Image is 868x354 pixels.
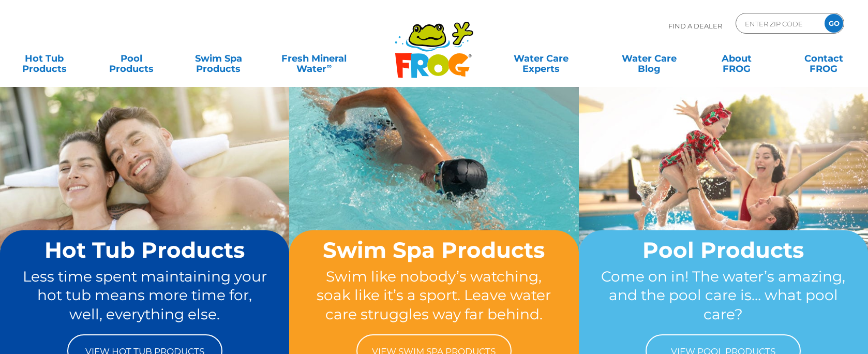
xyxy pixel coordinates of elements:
[790,48,858,69] a: ContactFROG
[185,48,252,69] a: Swim SpaProducts
[97,48,165,69] a: PoolProducts
[668,13,722,39] p: Find A Dealer
[825,14,843,33] input: GO
[20,267,270,324] p: Less time spent maintaining your hot tub means more time for, well, everything else.
[702,48,770,69] a: AboutFROG
[326,62,332,70] sup: ∞
[309,267,559,324] p: Swim like nobody’s watching, soak like it’s a sport. Leave water care struggles way far behind.
[744,16,814,31] input: Zip Code Form
[598,238,848,262] h2: Pool Products
[616,48,683,69] a: Water CareBlog
[289,86,578,303] img: home-banner-swim-spa-short
[272,48,356,69] a: Fresh MineralWater∞
[309,238,559,262] h2: Swim Spa Products
[10,48,78,69] a: Hot TubProducts
[486,48,596,69] a: Water CareExperts
[598,267,848,324] p: Come on in! The water’s amazing, and the pool care is… what pool care?
[579,86,868,303] img: home-banner-pool-short
[20,238,270,262] h2: Hot Tub Products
